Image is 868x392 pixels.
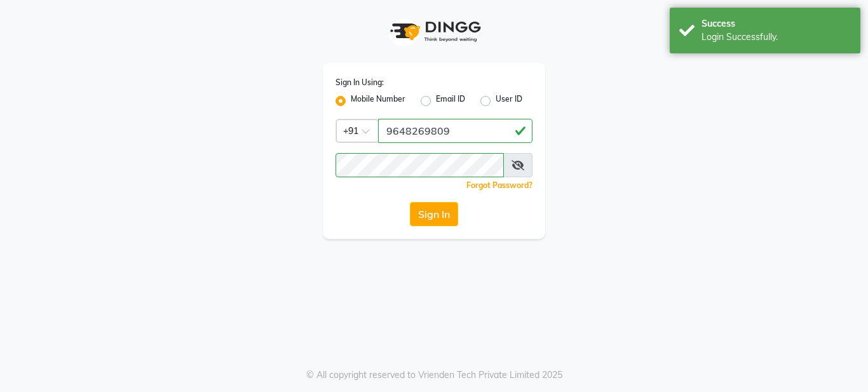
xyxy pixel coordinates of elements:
label: Mobile Number [351,93,405,109]
button: Sign In [410,202,458,226]
a: Forgot Password? [466,180,532,190]
input: Username [336,153,504,177]
div: Login Successfully. [702,30,851,44]
label: User ID [496,93,522,109]
input: Username [378,119,532,143]
div: Success [702,17,851,30]
label: Sign In Using: [336,77,384,88]
img: logo1.svg [383,13,485,50]
label: Email ID [436,93,465,109]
